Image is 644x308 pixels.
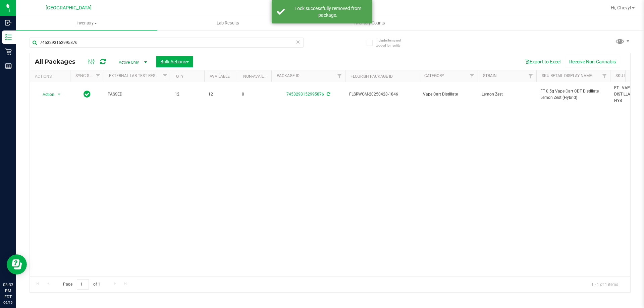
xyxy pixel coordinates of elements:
[423,91,474,98] span: Vape Cart Distillate
[157,16,299,30] a: Lab Results
[542,73,592,78] a: Sku Retail Display Name
[16,20,157,26] span: Inventory
[482,91,532,98] span: Lemon Zest
[277,73,300,78] a: Package ID
[5,19,12,26] inline-svg: Inbound
[520,56,565,67] button: Export to Excel
[286,92,324,97] a: 7453293152995876
[296,38,300,46] span: Clear
[156,56,193,67] button: Bulk Actions
[242,91,267,98] span: 0
[84,89,91,99] span: In Sync
[243,74,273,79] a: Non-Available
[525,70,536,82] a: Filter
[599,70,610,82] a: Filter
[108,91,167,98] span: PASSED
[586,279,624,289] span: 1 - 1 of 1 items
[326,92,330,97] span: Sync from Compliance System
[93,70,104,82] a: Filter
[55,90,63,99] span: select
[349,91,415,98] span: FLSRWGM-20250428-1846
[30,38,304,48] input: Search Package ID, Item Name, SKU, Lot or Part Number...
[3,282,13,300] p: 03:33 PM EDT
[46,5,92,11] span: [GEOGRAPHIC_DATA]
[565,56,620,67] button: Receive Non-Cannabis
[57,279,106,290] span: Page of 1
[160,59,189,64] span: Bulk Actions
[175,91,200,98] span: 12
[208,91,234,98] span: 12
[288,5,367,18] div: Lock successfully removed from package.
[424,73,444,78] a: Category
[7,254,27,274] iframe: Resource center
[540,88,606,101] span: FT 0.5g Vape Cart CDT Distillate Lemon Zest (Hybrid)
[109,73,162,78] a: External Lab Test Result
[3,300,13,305] p: 09/19
[208,20,248,26] span: Lab Results
[467,70,478,82] a: Filter
[351,74,393,79] a: Flourish Package ID
[5,48,12,55] inline-svg: Retail
[16,16,157,30] a: Inventory
[611,5,631,10] span: Hi, Chevy!
[176,74,183,79] a: Qty
[376,38,409,48] span: Include items not tagged for facility
[210,74,230,79] a: Available
[615,73,636,78] a: SKU Name
[160,70,171,82] a: Filter
[77,279,89,290] input: 1
[37,90,55,99] span: Action
[5,34,12,41] inline-svg: Inventory
[35,58,82,65] span: All Packages
[75,73,101,78] a: Sync Status
[334,70,345,82] a: Filter
[5,63,12,69] inline-svg: Reports
[35,74,67,79] div: Actions
[483,73,497,78] a: Strain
